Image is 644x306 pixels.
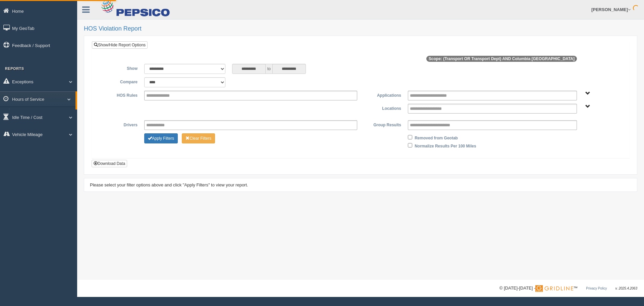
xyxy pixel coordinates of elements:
a: Privacy Policy [586,287,607,290]
span: to [266,64,272,74]
label: Applications [361,91,405,99]
h2: HOS Violation Report [84,26,637,32]
label: Group Results [361,120,405,128]
div: © [DATE]-[DATE] - ™ [499,285,637,292]
button: Change Filter Options [144,133,178,143]
label: Removed from Geotab [415,133,458,141]
a: HOS Explanation Reports [12,108,75,121]
span: Scope: (Transport OR Transport Dept) AND Columbia [GEOGRAPHIC_DATA] [426,56,577,62]
label: Normalize Results Per 100 Miles [415,141,476,149]
label: Show [97,64,141,72]
span: v. 2025.4.2063 [615,287,637,290]
button: Download Data [92,160,127,167]
label: Drivers [97,120,141,128]
label: Locations [361,104,405,112]
label: HOS Rules [97,91,141,99]
img: Gridline [535,285,573,292]
span: Please select your filter options above and click "Apply Filters" to view your report. [90,182,248,187]
button: Change Filter Options [182,133,215,143]
a: Show/Hide Report Options [92,41,148,49]
label: Compare [97,77,141,85]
